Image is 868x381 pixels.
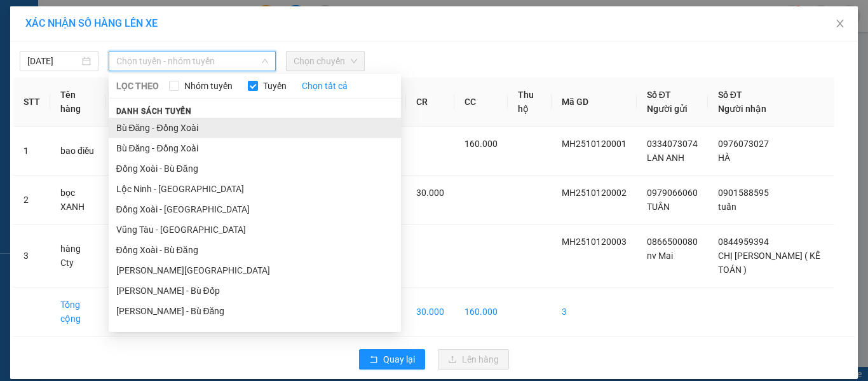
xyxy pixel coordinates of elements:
[647,237,698,247] span: 0866500080
[258,79,292,93] span: Tuyến
[359,349,425,370] button: rollbackQuay lại
[261,57,269,65] span: down
[11,12,31,25] span: Gửi:
[718,251,820,275] span: CHỊ [PERSON_NAME] ( KẾ TOÁN )
[718,104,766,114] span: Người nhận
[718,188,769,198] span: 0901588595
[116,79,159,93] span: LỌC THEO
[109,301,401,321] li: [PERSON_NAME] - Bù Đăng
[50,225,105,287] td: hàng Cty
[302,79,348,93] a: Chọn tất cả
[647,188,698,198] span: 0979066060
[109,240,401,260] li: Đồng Xoài - Bù Đăng
[416,188,444,198] span: 30.000
[109,138,401,158] li: Bù Đăng - Đồng Xoài
[562,237,627,247] span: MH2510120003
[369,355,378,365] span: rollback
[835,18,845,29] span: close
[562,188,627,198] span: MH2510120002
[109,219,401,240] li: Vũng Tàu - [GEOGRAPHIC_DATA]
[109,321,401,342] li: [PERSON_NAME] - Đồng Xoài
[109,158,401,179] li: Đồng Xoài - Bù Đăng
[454,287,508,336] td: 160.000
[406,78,454,127] th: CR
[822,6,858,42] button: Close
[109,179,401,199] li: Lộc Ninh - [GEOGRAPHIC_DATA]
[718,139,769,149] span: 0976073027
[50,287,105,336] td: Tổng cộng
[718,153,730,163] span: HÀ
[465,139,498,149] span: 160.000
[647,139,698,149] span: 0334073074
[13,176,50,225] td: 2
[13,127,50,176] td: 1
[647,251,673,261] span: nv Mai
[121,41,223,87] div: CHỊ [PERSON_NAME] ( KẾ TOÁN )
[718,237,769,247] span: 0844959394
[116,52,268,71] span: Chọn tuyến - nhóm tuyến
[562,139,627,149] span: MH2510120001
[406,287,454,336] td: 30.000
[454,78,508,127] th: CC
[11,41,112,57] div: nv Mai
[552,287,637,336] td: 3
[294,52,357,71] span: Chọn chuyến
[508,78,552,127] th: Thu hộ
[121,11,223,41] div: VP Đồng Xoài
[718,202,736,212] span: tuấn
[50,127,105,176] td: bao điều
[109,260,401,281] li: [PERSON_NAME][GEOGRAPHIC_DATA]
[109,106,200,117] span: Danh sách tuyến
[552,78,637,127] th: Mã GD
[383,352,415,366] span: Quay lại
[50,176,105,225] td: bọc XANH
[25,17,158,29] span: XÁC NHẬN SỐ HÀNG LÊN XE
[109,281,401,301] li: [PERSON_NAME] - Bù Đốp
[121,12,152,25] span: Nhận:
[11,11,112,41] div: VP [PERSON_NAME]
[27,54,79,68] input: 12/10/2025
[438,349,509,370] button: uploadLên hàng
[718,90,742,100] span: Số ĐT
[109,199,401,219] li: Đồng Xoài - [GEOGRAPHIC_DATA]
[647,153,684,163] span: LAN ANH
[50,78,105,127] th: Tên hàng
[647,90,671,100] span: Số ĐT
[647,202,670,212] span: TUÂN
[647,104,688,114] span: Người gửi
[13,78,50,127] th: STT
[13,225,50,287] td: 3
[179,79,238,93] span: Nhóm tuyến
[105,78,136,127] th: SL
[109,118,401,138] li: Bù Đăng - Đồng Xoài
